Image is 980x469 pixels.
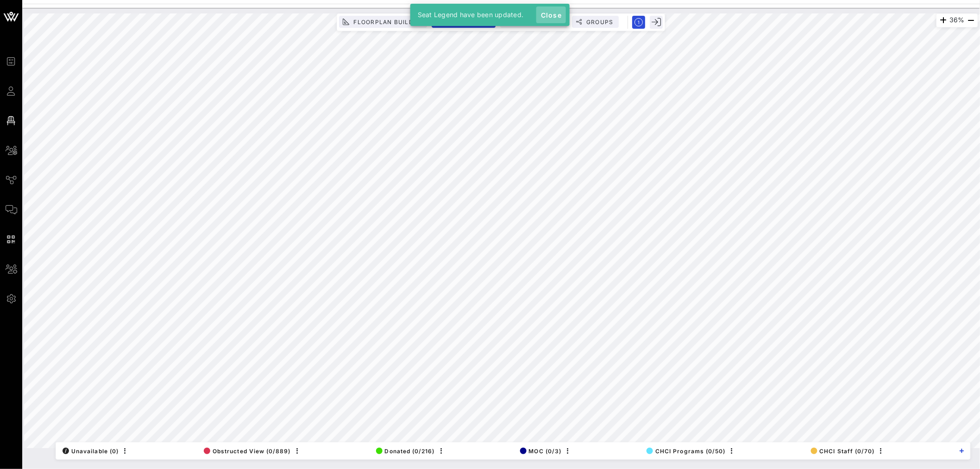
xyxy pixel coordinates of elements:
[536,6,566,23] button: Close
[811,448,875,455] span: CHCI Staff (0/70)
[936,13,978,27] div: 36%
[418,11,524,19] span: Seat Legend have been updated.
[376,448,435,455] span: Donated (0/216)
[520,448,562,455] span: MOC (0/3)
[63,448,119,455] span: Unavailable (0)
[572,16,619,28] button: Groups
[540,11,562,19] span: Close
[644,444,726,457] button: CHCI Programs (0/50)
[204,448,291,455] span: Obstructed View (0/889)
[373,444,435,457] button: Donated (0/216)
[517,444,562,457] button: MOC (0/3)
[201,444,291,457] button: Obstructed View (0/889)
[647,448,726,455] span: CHCI Programs (0/50)
[353,19,421,25] span: Floorplan Builder
[339,16,427,28] button: Floorplan Builder
[63,448,69,454] div: /
[60,444,119,457] button: /Unavailable (0)
[586,19,614,25] span: Groups
[808,444,875,457] button: CHCI Staff (0/70)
